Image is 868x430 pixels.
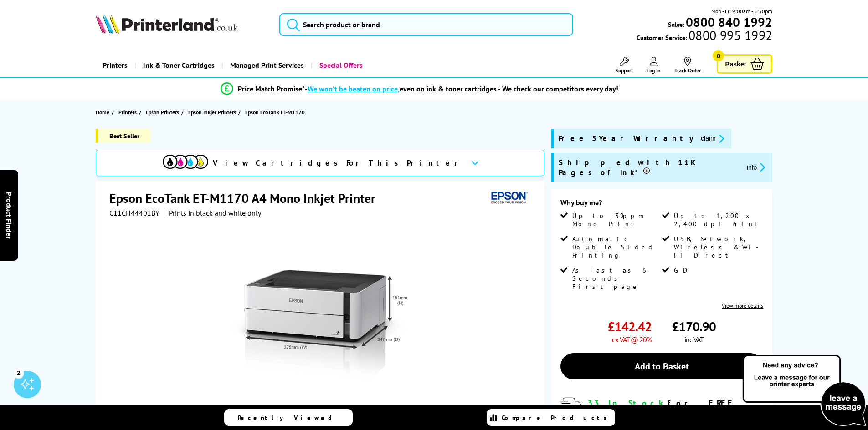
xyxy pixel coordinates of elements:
[146,107,179,117] span: Epson Printers
[96,54,134,77] a: Printers
[725,58,746,70] span: Basket
[612,335,652,344] span: ex VAT @ 20%
[717,54,772,74] a: Basket 0
[96,14,238,34] img: Printerland Logo
[616,57,633,74] a: Support
[245,107,307,117] a: Epson EcoTank ET-M1170
[311,54,370,77] a: Special Offers
[221,54,311,77] a: Managed Print Services
[109,190,385,207] h1: Epson EcoTank ET-M1170 A4 Mono Inkjet Printer
[588,398,763,419] div: for FREE Next Day Delivery
[143,54,215,77] span: Ink & Toner Cartridges
[560,198,763,212] div: Why buy me?
[588,398,668,408] span: 33 In Stock
[647,67,661,74] span: Log In
[118,107,139,117] a: Printers
[647,57,661,74] a: Log In
[744,162,768,172] button: promo-description
[674,212,761,228] span: Up to 1,200 x 2,400 dpi Print
[188,107,238,117] a: Epson Inkjet Printers
[96,129,151,143] span: Best Seller
[674,266,690,274] span: GDI
[96,107,112,117] a: Home
[722,302,763,309] a: View more details
[559,157,740,177] span: Shipped with 11K Pages of Ink*
[572,235,660,259] span: Automatic Double Sided Printing
[305,84,618,93] div: - even on ink & toner cartridges - We check our competitors every day!
[674,235,761,259] span: USB, Network, Wireless & Wi-Fi Direct
[5,192,14,238] span: Product Finder
[488,190,529,207] img: Epson
[238,84,305,93] span: Price Match Promise*
[687,31,772,40] span: 0800 995 1992
[109,208,159,218] span: C11CH44401BY
[169,208,261,218] i: Prints in black and white only
[96,14,268,35] a: Printerland Logo
[559,133,693,144] span: Free 5 Year Warranty
[713,50,724,61] span: 0
[245,107,305,117] span: Epson EcoTank ET-M1170
[684,18,772,26] a: 0800 840 1992
[224,409,353,426] a: Recently Viewed
[279,13,573,36] input: Search product or brand
[560,353,763,379] a: Add to Basket
[686,14,772,30] b: 0800 840 1992
[608,318,652,335] span: £142.42
[740,354,868,428] img: Open Live Chat window
[572,266,660,291] span: As Fast as 6 Seconds First page
[146,107,181,117] a: Epson Printers
[616,67,633,74] span: Support
[698,133,727,144] button: promo-description
[572,212,660,228] span: Up to 39ppm Mono Print
[672,318,716,335] span: £170.90
[674,57,701,74] a: Track Order
[96,107,109,117] span: Home
[213,158,463,168] span: View Cartridges For This Printer
[238,414,341,422] span: Recently Viewed
[232,236,411,414] img: Epson EcoTank ET-M1170 Thumbnail
[711,7,772,15] span: Mon - Fri 9:00am - 5:30pm
[134,54,221,77] a: Ink & Toner Cartridges
[163,155,208,169] img: View Cartridges
[14,368,24,378] div: 2
[74,81,765,97] li: modal_Promise
[637,31,772,42] span: Customer Service:
[308,84,400,93] span: We won’t be beaten on price,
[188,107,236,117] span: Epson Inkjet Printers
[487,409,615,426] a: Compare Products
[118,107,137,117] span: Printers
[684,335,704,344] span: inc VAT
[668,20,684,29] span: Sales:
[502,414,612,422] span: Compare Products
